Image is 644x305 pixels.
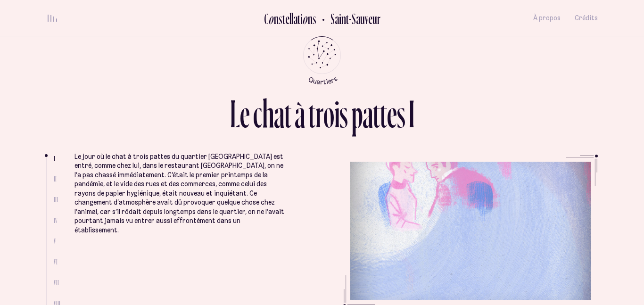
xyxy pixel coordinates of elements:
[575,7,598,29] button: Crédits
[323,11,380,26] h2: Saint-Sauveur
[262,94,274,133] div: h
[373,94,380,133] div: t
[575,14,598,22] span: Crédits
[339,94,348,133] div: s
[284,94,291,133] div: t
[351,94,363,133] div: p
[387,94,397,133] div: e
[54,279,59,287] span: VII
[54,155,55,163] span: I
[297,11,300,26] div: t
[363,94,373,133] div: a
[313,11,316,26] div: s
[274,11,279,26] div: n
[46,13,58,23] button: volume audio
[308,11,313,26] div: n
[334,94,339,133] div: i
[285,11,289,26] div: e
[295,94,305,133] div: à
[54,216,58,224] span: IV
[230,94,240,133] div: L
[274,94,284,133] div: a
[533,14,561,22] span: À propos
[533,7,561,29] button: À propos
[268,11,274,26] div: o
[289,11,291,26] div: l
[302,11,308,26] div: o
[264,11,268,26] div: C
[323,94,334,133] div: o
[54,237,56,245] span: V
[54,258,58,266] span: VI
[300,11,303,26] div: i
[307,74,339,86] tspan: Quartiers
[291,11,293,26] div: l
[54,196,58,204] span: III
[253,94,262,133] div: c
[282,11,285,26] div: t
[380,94,387,133] div: t
[397,94,405,133] div: s
[240,94,250,133] div: e
[409,94,414,133] div: I
[293,11,297,26] div: a
[308,94,315,133] div: t
[315,94,323,133] div: r
[316,10,380,26] button: Retour au Quartier
[279,11,282,26] div: s
[295,36,350,85] button: Retour au menu principal
[54,175,57,183] span: II
[74,152,284,235] p: Le jour où le chat à trois pattes du quartier [GEOGRAPHIC_DATA] est entré, comme chez lui, dans l...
